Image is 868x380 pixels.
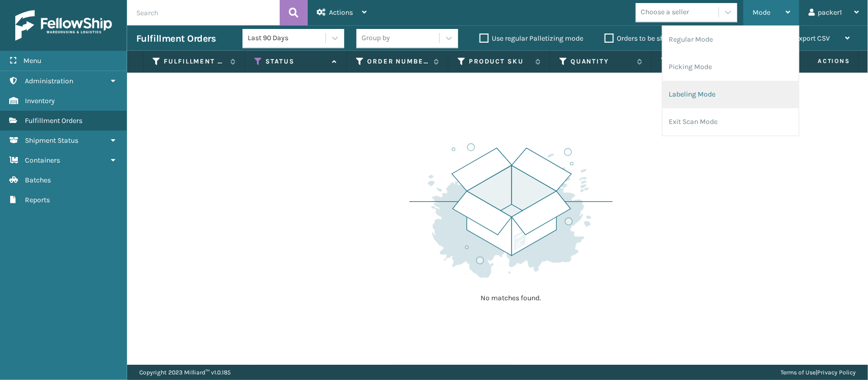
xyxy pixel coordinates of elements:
[817,369,856,376] a: Privacy Policy
[753,8,770,17] span: Mode
[25,176,51,184] span: Batches
[663,26,799,53] li: Regular Mode
[329,8,353,17] span: Actions
[25,196,50,204] span: Reports
[480,34,583,43] label: Use regular Palletizing mode
[367,57,429,66] label: Order Number
[362,33,390,44] div: Group by
[786,53,856,70] span: Actions
[781,365,856,380] div: |
[25,156,60,165] span: Containers
[139,365,231,380] p: Copyright 2023 Milliard™ v 1.0.185
[15,10,112,41] img: logo
[663,81,799,108] li: Labeling Mode
[25,136,78,145] span: Shipment Status
[248,33,326,44] div: Last 90 Days
[663,108,799,136] li: Exit Scan Mode
[781,369,816,376] a: Terms of Use
[663,53,799,81] li: Picking Mode
[136,33,216,45] h3: Fulfillment Orders
[641,7,689,18] div: Choose a seller
[571,57,632,66] label: Quantity
[795,34,830,43] span: Export CSV
[265,57,327,66] label: Status
[25,116,82,125] span: Fulfillment Orders
[605,34,703,43] label: Orders to be shipped [DATE]
[23,56,41,65] span: Menu
[469,57,530,66] label: Product SKU
[25,77,73,85] span: Administration
[25,97,55,105] span: Inventory
[164,57,225,66] label: Fulfillment Order Id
